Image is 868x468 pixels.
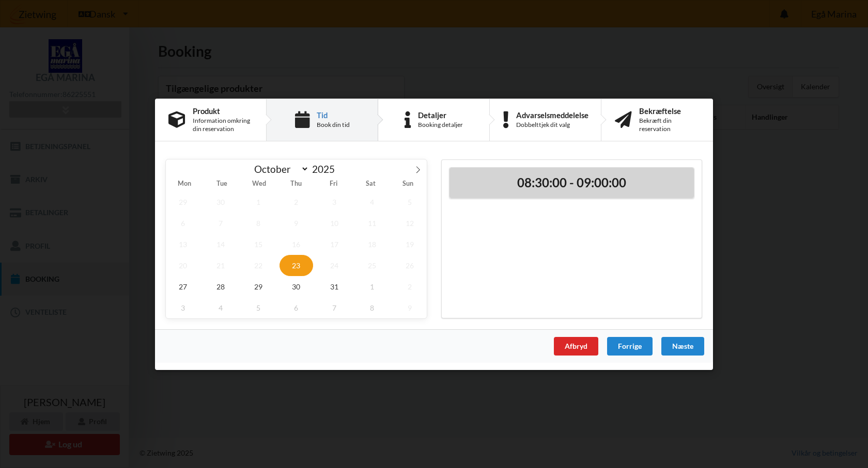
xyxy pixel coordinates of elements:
[554,336,598,355] div: Afbryd
[241,276,275,297] span: October 29, 2025
[639,106,700,115] div: Bekræftelse
[355,191,389,212] span: October 4, 2025
[241,191,275,212] span: October 1, 2025
[317,254,351,276] span: October 24, 2025
[280,233,314,254] span: October 16, 2025
[193,117,253,133] div: Information omkring din reservation
[280,276,314,297] span: October 30, 2025
[639,117,700,133] div: Bekræft din reservation
[355,254,389,276] span: October 25, 2025
[317,191,351,212] span: October 3, 2025
[355,233,389,254] span: October 18, 2025
[355,212,389,233] span: October 11, 2025
[166,254,200,276] span: October 20, 2025
[393,276,427,297] span: November 2, 2025
[393,233,427,254] span: October 19, 2025
[166,233,200,254] span: October 13, 2025
[317,233,351,254] span: October 17, 2025
[203,181,240,187] span: Tue
[418,110,463,119] div: Detaljer
[390,181,427,187] span: Sun
[280,297,314,318] span: November 6, 2025
[204,191,238,212] span: September 30, 2025
[204,276,238,297] span: October 28, 2025
[166,297,200,318] span: November 3, 2025
[393,191,427,212] span: October 5, 2025
[317,110,350,119] div: Tid
[309,163,343,175] input: Year
[393,297,427,318] span: November 9, 2025
[204,254,238,276] span: October 21, 2025
[280,191,314,212] span: October 2, 2025
[280,254,314,276] span: October 23, 2025
[241,254,275,276] span: October 22, 2025
[355,276,389,297] span: November 1, 2025
[240,181,277,187] span: Wed
[166,276,200,297] span: October 27, 2025
[516,121,588,129] div: Dobbelttjek dit valg
[317,212,351,233] span: October 10, 2025
[280,212,314,233] span: October 9, 2025
[166,212,200,233] span: October 6, 2025
[607,336,653,355] div: Forrige
[661,336,704,355] div: Næste
[315,181,352,187] span: Fri
[277,181,315,187] span: Thu
[393,254,427,276] span: October 26, 2025
[355,297,389,318] span: November 8, 2025
[317,297,351,318] span: November 7, 2025
[241,212,275,233] span: October 8, 2025
[317,276,351,297] span: October 31, 2025
[317,121,350,129] div: Book din tid
[393,212,427,233] span: October 12, 2025
[250,163,309,175] select: Month
[204,233,238,254] span: October 14, 2025
[166,191,200,212] span: September 29, 2025
[241,233,275,254] span: October 15, 2025
[204,212,238,233] span: October 7, 2025
[204,297,238,318] span: November 4, 2025
[166,181,203,187] span: Mon
[418,121,463,129] div: Booking detaljer
[457,174,687,190] h2: 08:30:00 - 09:00:00
[516,110,588,119] div: Advarselsmeddelelse
[241,297,275,318] span: November 5, 2025
[352,181,390,187] span: Sat
[193,106,253,115] div: Produkt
